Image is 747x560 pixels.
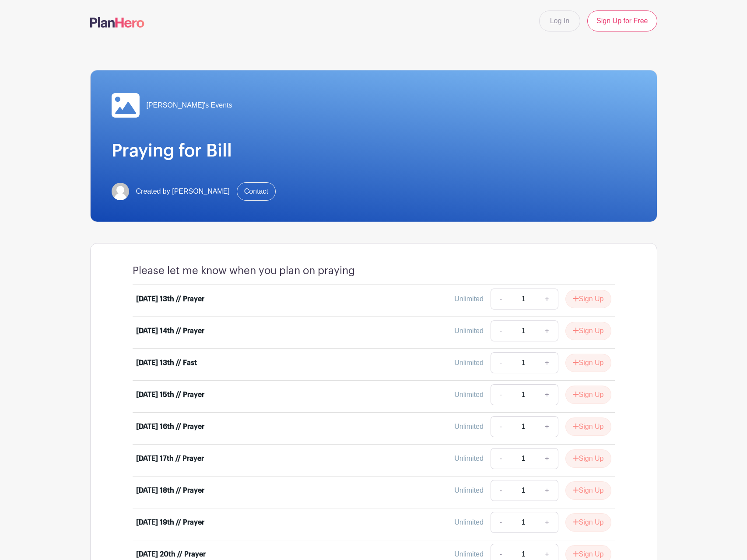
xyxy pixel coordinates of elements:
[565,354,611,372] button: Sign Up
[565,417,611,436] button: Sign Up
[112,183,129,200] img: default-ce2991bfa6775e67f084385cd625a349d9dcbb7a52a09fb2fda1e96e2d18dcdb.png
[136,549,206,560] div: [DATE] 20th // Prayer
[491,320,511,341] a: -
[454,485,484,496] div: Unlimited
[536,480,558,501] a: +
[491,352,511,373] a: -
[491,448,511,469] a: -
[454,549,484,560] div: Unlimited
[536,416,558,437] a: +
[565,449,611,468] button: Sign Up
[136,485,204,496] div: [DATE] 18th // Prayer
[454,421,484,432] div: Unlimited
[491,384,511,405] a: -
[454,453,484,464] div: Unlimited
[454,358,484,368] div: Unlimited
[587,10,657,31] a: Sign Up for Free
[565,386,611,404] button: Sign Up
[536,512,558,533] a: +
[136,358,197,368] div: [DATE] 13th // Fast
[136,453,204,464] div: [DATE] 17th // Prayer
[565,322,611,340] button: Sign Up
[136,421,204,432] div: [DATE] 16th // Prayer
[136,294,204,304] div: [DATE] 13th // Prayer
[90,17,144,28] img: logo-507f7623f17ff9eddc593b1ce0a138ce2505c220e1c5a4e2b4648c50719b7d32.svg
[112,140,636,161] h1: Praying for Bill
[136,326,204,336] div: [DATE] 14th // Prayer
[454,326,484,336] div: Unlimited
[454,517,484,528] div: Unlimited
[565,481,611,500] button: Sign Up
[454,390,484,400] div: Unlimited
[491,416,511,437] a: -
[491,512,511,533] a: -
[133,264,355,277] h4: Please let me know when you plan on praying
[136,390,204,400] div: [DATE] 15th // Prayer
[536,352,558,373] a: +
[536,448,558,469] a: +
[565,513,611,532] button: Sign Up
[536,320,558,341] a: +
[147,100,232,111] span: [PERSON_NAME]'s Events
[136,517,204,528] div: [DATE] 19th // Prayer
[565,290,611,308] button: Sign Up
[491,289,511,310] a: -
[539,10,580,31] a: Log In
[454,294,484,304] div: Unlimited
[536,384,558,405] a: +
[491,480,511,501] a: -
[237,182,276,201] a: Contact
[536,289,558,310] a: +
[136,186,230,197] span: Created by [PERSON_NAME]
